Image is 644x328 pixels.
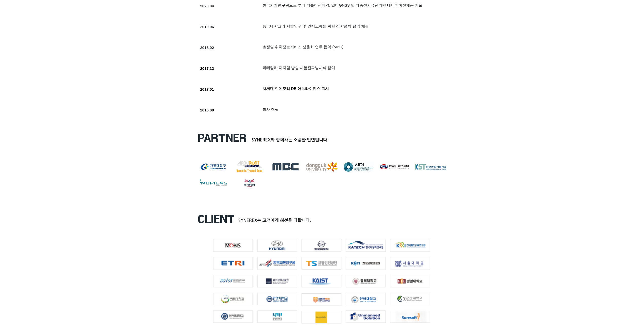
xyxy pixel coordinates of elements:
[200,87,214,91] span: 2017.01
[198,161,447,195] div: Matrix gallery
[262,107,279,111] span: 회사 창립
[252,137,328,142] span: SYNEREX와 함께하는 소중한 인연입니다.
[198,214,235,225] span: CLIENT
[262,24,369,28] span: ​동국대학교와 학술연구 및 인력교류를 위한 산학협력 협약 체결
[238,218,311,223] span: SYNEREX는 고객에게 최선을 다합니다.
[550,168,644,328] iframe: Wix Chat
[262,3,423,7] span: 한국기계연구원으로 부터 기술이전계약, 멀티GNSS 및 다중센서퓨전기반 네비게이션제공 기술
[262,45,343,49] span: 초정밀 위치정보서비스 상용화 업무 협약 (MBC)
[200,45,214,50] span: 2018.02
[200,25,214,29] span: 2019.06
[262,65,335,70] span: 과테말라 디지털 방송 시험전파발사식 참여
[200,4,214,8] span: 2020.04
[200,66,214,71] span: 2017.12
[198,132,246,143] span: PARTNER
[200,108,214,112] span: 2016.09
[262,86,329,91] span: 차세대 인메모리 DB 어플라이언스 출시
